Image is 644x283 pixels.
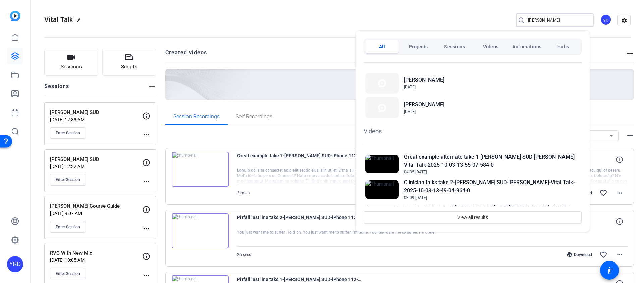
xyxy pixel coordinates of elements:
[365,97,399,118] img: Thumbnail
[404,204,580,220] h2: Clinician talks take 1-[PERSON_NAME] SUD-[PERSON_NAME]-Vital Talk-2025-10-03-13-44-19-239-0
[364,127,582,136] h1: Videos
[557,41,569,53] span: Hubs
[365,180,399,199] img: Thumbnail
[414,170,415,174] span: |
[415,170,427,174] span: [DATE]
[379,41,385,53] span: All
[404,178,580,195] h2: Clinician talks take 2-[PERSON_NAME] SUD-[PERSON_NAME]-Vital Talk-2025-10-03-13-49-04-964-0
[365,155,399,173] img: Thumbnail
[404,109,416,114] span: [DATE]
[365,73,399,94] img: Thumbnail
[414,195,415,200] span: |
[404,76,444,84] h2: [PERSON_NAME]
[444,41,465,53] span: Sessions
[404,100,444,109] h2: [PERSON_NAME]
[365,206,399,225] img: Thumbnail
[404,85,416,89] span: [DATE]
[364,211,582,224] button: View all results
[483,41,499,53] span: Videos
[404,170,414,174] span: 04:35
[409,41,428,53] span: Projects
[415,195,427,200] span: [DATE]
[457,211,488,224] span: View all results
[512,41,542,53] span: Automations
[404,195,414,200] span: 03:09
[404,153,580,169] h2: Great example alternate take 1-[PERSON_NAME] SUD-[PERSON_NAME]-Vital Talk-2025-10-03-13-55-07-584-0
